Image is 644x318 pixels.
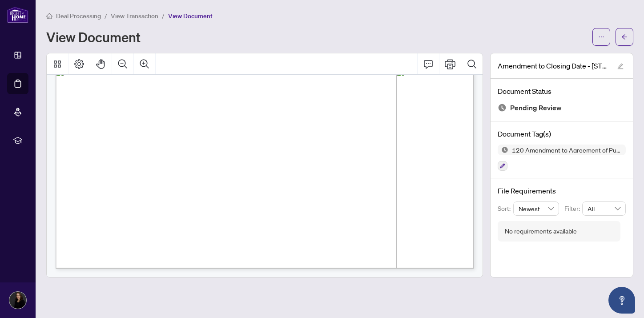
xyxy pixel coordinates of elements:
[505,226,577,236] div: No requirements available
[519,202,554,215] span: Newest
[498,185,626,196] h4: File Requirements
[608,287,635,314] button: Open asap
[588,202,620,215] span: All
[598,34,604,40] span: ellipsis
[621,34,628,40] span: arrow-left
[9,292,26,309] img: Profile Icon
[564,204,582,213] p: Filter:
[7,7,28,23] img: logo
[46,30,141,44] h1: View Document
[508,147,626,153] span: 120 Amendment to Agreement of Purchase and Sale
[498,204,513,213] p: Sort:
[617,63,624,69] span: edit
[46,13,52,19] span: home
[162,11,165,21] li: /
[498,129,626,139] h4: Document Tag(s)
[498,86,626,97] h4: Document Status
[168,12,213,20] span: View Document
[111,12,158,20] span: View Transaction
[498,145,508,155] img: Status Icon
[498,60,609,71] span: Amendment to Closing Date - [STREET_ADDRESS]pdf
[105,11,107,21] li: /
[498,103,507,112] img: Document Status
[56,12,101,20] span: Deal Processing
[510,102,562,114] span: Pending Review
